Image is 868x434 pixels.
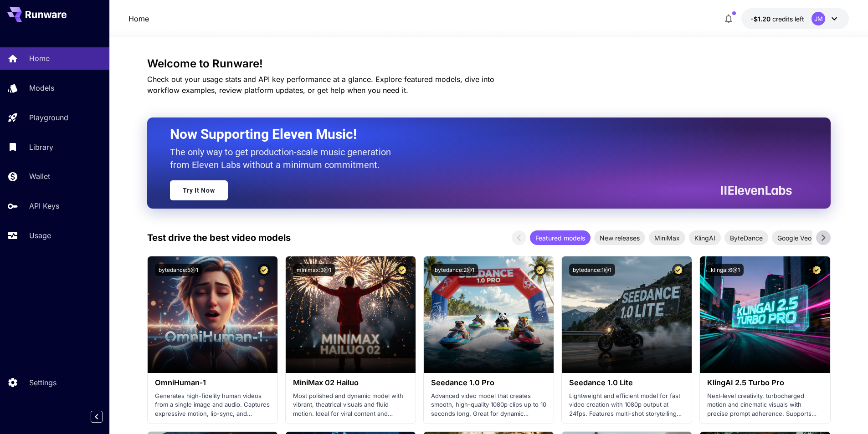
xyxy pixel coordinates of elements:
[170,146,398,171] p: The only way to get production-scale music generation from Eleven Labs without a minimum commitment.
[772,230,817,245] div: Google Veo
[147,75,494,95] span: Check out your usage stats and API key performance at a glance. Explore featured models, dive int...
[128,13,149,24] nav: breadcrumb
[29,82,54,93] p: Models
[594,230,645,245] div: New releases
[29,377,56,388] p: Settings
[569,392,684,419] p: Lightweight and efficient model for fast video creation with 1080p output at 24fps. Features mult...
[424,256,554,373] img: alt
[750,14,804,24] div: -$1.202
[431,264,478,276] button: bytedance:2@1
[649,233,685,243] span: MiniMax
[170,180,228,200] a: Try It Now
[293,392,408,419] p: Most polished and dynamic model with vibrant, theatrical visuals and fluid motion. Ideal for vira...
[530,230,591,245] div: Featured models
[772,15,804,23] span: credits left
[594,233,645,243] span: New releases
[672,264,684,276] button: Certified Model – Vetted for best performance and includes a commercial license.
[569,378,684,387] h3: Seedance 1.0 Lite
[29,112,68,123] p: Playground
[293,378,408,387] h3: MiniMax 02 Hailuo
[750,15,772,23] span: -$1.20
[811,264,823,276] button: Certified Model – Vetted for best performance and includes a commercial license.
[148,256,277,373] img: alt
[431,392,546,419] p: Advanced video model that creates smooth, high-quality 1080p clips up to 10 seconds long. Great f...
[29,53,50,64] p: Home
[689,233,721,243] span: KlingAI
[812,12,825,26] div: JM
[29,230,51,241] p: Usage
[128,13,149,24] a: Home
[29,200,59,211] p: API Keys
[431,378,546,387] h3: Seedance 1.0 Pro
[741,8,849,29] button: -$1.202JM
[689,230,721,245] div: KlingAI
[155,264,202,276] button: bytedance:5@1
[29,171,50,182] p: Wallet
[562,256,692,373] img: alt
[534,264,546,276] button: Certified Model – Vetted for best performance and includes a commercial license.
[707,392,822,419] p: Next‑level creativity, turbocharged motion and cinematic visuals with precise prompt adherence. S...
[147,231,291,245] p: Test drive the best video models
[707,264,744,276] button: klingai:6@1
[98,408,109,425] div: Collapse sidebar
[707,378,822,387] h3: KlingAI 2.5 Turbo Pro
[724,233,768,243] span: ByteDance
[91,411,103,423] button: Collapse sidebar
[147,57,831,70] h3: Welcome to Runware!
[170,126,785,143] h2: Now Supporting Eleven Music!
[530,233,591,243] span: Featured models
[772,233,817,243] span: Google Veo
[155,392,270,419] p: Generates high-fidelity human videos from a single image and audio. Captures expressive motion, l...
[724,230,768,245] div: ByteDance
[569,264,615,276] button: bytedance:1@1
[700,256,830,373] img: alt
[155,378,270,387] h3: OmniHuman‑1
[258,264,270,276] button: Certified Model – Vetted for best performance and includes a commercial license.
[649,230,685,245] div: MiniMax
[29,142,53,153] p: Library
[293,264,335,276] button: minimax:3@1
[396,264,408,276] button: Certified Model – Vetted for best performance and includes a commercial license.
[286,256,416,373] img: alt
